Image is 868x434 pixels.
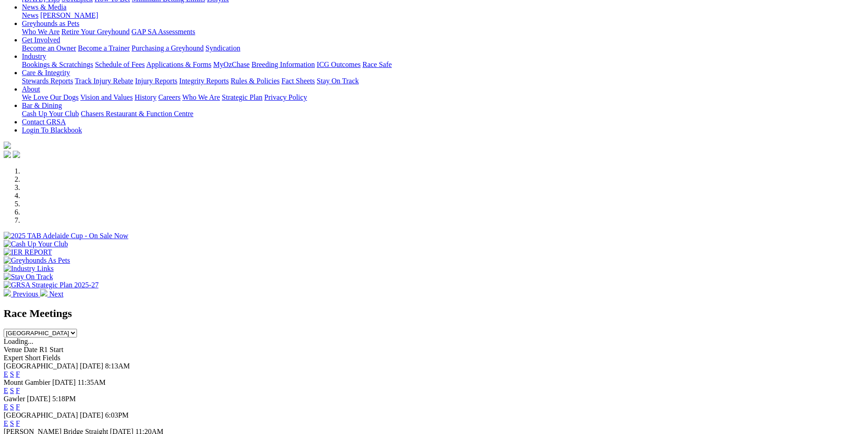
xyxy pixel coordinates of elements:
span: Fields [42,354,60,362]
a: Schedule of Fees [95,61,144,68]
a: Become a Trainer [78,44,130,52]
a: S [10,370,14,378]
a: GAP SA Assessments [132,28,195,36]
a: Who We Are [182,93,220,101]
img: twitter.svg [13,151,20,158]
a: Who We Are [22,28,60,36]
img: Cash Up Your Club [4,240,68,248]
a: Contact GRSA [22,118,66,126]
div: About [22,93,864,102]
span: [DATE] [27,395,51,403]
a: Privacy Policy [264,93,307,101]
a: S [10,387,14,394]
span: 6:03PM [105,411,129,419]
img: logo-grsa-white.png [4,142,11,149]
a: Applications & Forms [146,61,211,68]
a: Breeding Information [252,61,315,68]
div: Greyhounds as Pets [22,28,864,36]
span: 11:35AM [77,378,106,386]
a: Rules & Policies [231,77,280,85]
span: 8:13AM [105,362,130,370]
div: Get Involved [22,44,864,52]
span: [GEOGRAPHIC_DATA] [4,411,78,419]
span: 5:18PM [52,395,76,403]
a: Integrity Reports [179,77,229,85]
a: Fact Sheets [282,77,315,85]
div: Bar & Dining [22,110,864,118]
div: Industry [22,61,864,69]
span: [DATE] [80,411,103,419]
a: F [16,403,20,411]
span: R1 Start [39,346,63,353]
img: 2025 TAB Adelaide Cup - On Sale Now [4,232,128,240]
a: Next [40,290,63,298]
a: Injury Reports [135,77,177,85]
a: News [22,11,38,19]
img: Greyhounds As Pets [4,256,70,265]
a: Industry [22,52,46,60]
a: Login To Blackbook [22,126,82,134]
a: Track Injury Rebate [75,77,133,85]
span: [DATE] [80,362,103,370]
a: Syndication [205,44,240,52]
a: Stewards Reports [22,77,73,85]
h2: Race Meetings [4,307,864,320]
a: Retire Your Greyhound [62,28,130,36]
a: Stay On Track [317,77,359,85]
a: Cash Up Your Club [22,110,79,117]
a: Bookings & Scratchings [22,61,93,68]
a: Strategic Plan [222,93,262,101]
span: Next [49,290,63,298]
span: Short [25,354,41,362]
a: F [16,419,20,427]
span: Gawler [4,395,25,403]
div: Care & Integrity [22,77,864,85]
div: News & Media [22,11,864,20]
img: chevron-right-pager-white.svg [40,289,47,296]
span: Loading... [4,337,33,345]
a: About [22,85,40,93]
img: GRSA Strategic Plan 2025-27 [4,281,98,289]
span: Venue [4,346,22,353]
a: Care & Integrity [22,69,70,77]
a: Bar & Dining [22,102,62,109]
a: S [10,419,14,427]
a: F [16,370,20,378]
a: E [4,370,8,378]
a: Previous [4,290,40,298]
a: Purchasing a Greyhound [132,44,204,52]
a: We Love Our Dogs [22,93,78,101]
img: Industry Links [4,265,54,273]
a: ICG Outcomes [317,61,360,68]
a: Careers [158,93,180,101]
img: IER REPORT [4,248,52,256]
a: E [4,403,8,411]
span: Expert [4,354,23,362]
a: F [16,387,20,394]
a: S [10,403,14,411]
span: Mount Gambier [4,378,51,386]
span: Previous [13,290,38,298]
a: News & Media [22,3,67,11]
span: [GEOGRAPHIC_DATA] [4,362,78,370]
a: Vision and Values [80,93,133,101]
a: Chasers Restaurant & Function Centre [81,110,193,117]
a: [PERSON_NAME] [40,11,98,19]
a: Get Involved [22,36,60,44]
img: facebook.svg [4,151,11,158]
a: MyOzChase [213,61,250,68]
a: Race Safe [362,61,391,68]
img: chevron-left-pager-white.svg [4,289,11,296]
a: Become an Owner [22,44,76,52]
a: History [134,93,156,101]
a: E [4,387,8,394]
a: E [4,419,8,427]
span: [DATE] [52,378,76,386]
a: Greyhounds as Pets [22,20,79,27]
span: Date [24,346,37,353]
img: Stay On Track [4,273,53,281]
